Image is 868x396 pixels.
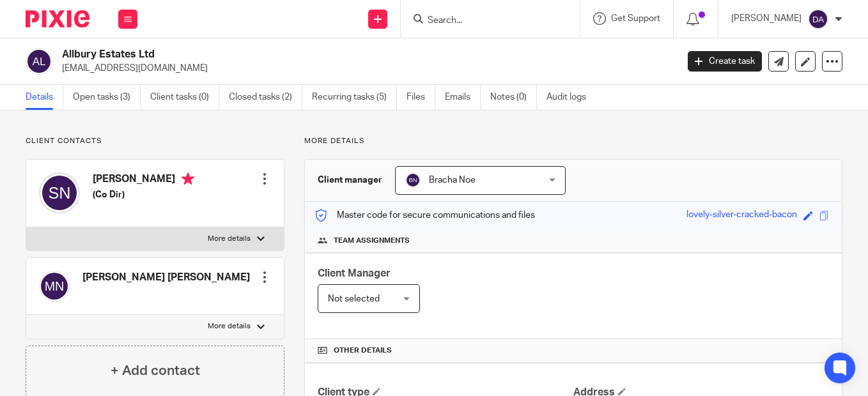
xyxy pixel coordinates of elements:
img: svg%3E [39,271,70,301]
span: Client Manager [318,268,391,278]
a: Notes (0) [490,85,537,110]
img: svg%3E [39,172,80,213]
span: Not selected [328,294,380,303]
h2: Allbury Estates Ltd [62,48,547,61]
a: Audit logs [546,85,596,110]
h4: + Add contact [111,361,200,381]
p: More details [208,321,251,331]
h4: [PERSON_NAME] [93,172,194,188]
a: Create task [688,51,762,72]
img: svg%3E [405,172,421,188]
a: Closed tasks (2) [229,85,302,110]
h4: [PERSON_NAME] [PERSON_NAME] [82,271,250,284]
h5: (Co Dir) [93,188,194,201]
p: More details [304,136,842,146]
p: [EMAIL_ADDRESS][DOMAIN_NAME] [62,62,669,75]
i: Primary [182,172,194,185]
p: [PERSON_NAME] [731,12,802,25]
p: Master code for secure communications and files [314,209,535,222]
img: Pixie [26,10,89,27]
p: Client contacts [26,136,284,146]
div: lovely-silver-cracked-bacon [686,208,797,223]
p: More details [208,234,251,244]
span: Team assignments [334,236,410,246]
input: Search [426,15,541,27]
a: Details [26,85,63,110]
span: Other details [334,346,392,356]
a: Emails [445,85,481,110]
span: Bracha Noe [429,176,476,185]
a: Open tasks (3) [73,85,141,110]
img: svg%3E [808,9,828,29]
a: Files [407,85,435,110]
h3: Client manager [318,174,382,187]
img: svg%3E [26,48,52,75]
a: Client tasks (0) [150,85,219,110]
a: Recurring tasks (5) [312,85,397,110]
span: Get Support [611,14,660,23]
